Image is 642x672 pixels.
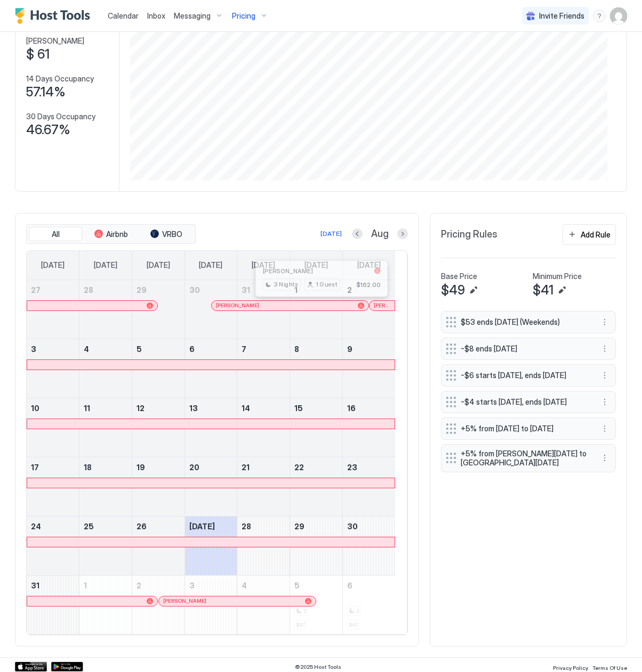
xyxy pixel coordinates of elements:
a: App Store [15,662,47,671]
div: menu [598,369,611,382]
a: August 30, 2025 [343,517,395,536]
div: menu [598,342,611,355]
a: August 8, 2025 [290,339,342,359]
td: August 21, 2025 [237,457,290,516]
span: Pricing [232,11,255,21]
button: Edit [556,284,568,297]
span: 30 Days Occupancy [26,112,95,121]
span: 14 Days Occupancy [26,74,94,84]
td: August 5, 2025 [132,339,184,398]
div: menu [598,316,611,329]
td: August 13, 2025 [184,398,237,457]
a: August 27, 2025 [185,517,237,536]
a: August 13, 2025 [185,398,237,418]
span: 30 [347,522,358,531]
span: 57.14% [26,84,66,100]
a: August 18, 2025 [79,457,132,477]
td: August 7, 2025 [237,339,290,398]
span: 16 [347,404,356,413]
td: August 19, 2025 [132,457,184,516]
td: August 6, 2025 [184,339,237,398]
td: August 17, 2025 [27,457,79,516]
div: Add Rule [581,229,611,240]
a: July 28, 2025 [79,280,132,300]
a: July 27, 2025 [27,280,79,300]
span: 3 [31,345,36,354]
span: 18 [84,463,92,472]
a: August 9, 2025 [343,339,395,359]
span: 5 [294,581,300,590]
div: tab-group [26,224,196,244]
button: More options [598,452,611,464]
button: Previous month [352,228,363,239]
a: September 5, 2025 [290,576,342,595]
span: 1 Guest [315,280,337,289]
span: $ 61 [26,46,50,62]
span: 31 [31,581,39,590]
td: August 4, 2025 [79,339,132,398]
td: August 28, 2025 [237,516,290,575]
td: August 3, 2025 [27,339,79,398]
span: 24 [31,522,41,531]
div: menu [598,396,611,408]
div: menu [598,422,611,435]
span: $53 ends [DATE] (Weekends) [461,317,588,327]
button: More options [598,316,611,329]
a: Host Tools Logo [15,8,95,24]
a: September 1, 2025 [79,576,132,595]
span: -$6 starts [DATE], ends [DATE] [461,371,588,380]
span: 27 [31,285,41,294]
a: Saturday [347,251,391,280]
button: Edit [467,284,480,297]
span: +5% from [PERSON_NAME][DATE] to [GEOGRAPHIC_DATA][DATE] [461,449,588,468]
span: 20 [189,463,199,472]
a: August 19, 2025 [132,457,184,477]
span: 14 [242,404,250,413]
td: July 29, 2025 [132,280,184,339]
a: August 10, 2025 [27,398,79,418]
span: 19 [137,463,145,472]
span: 13 [189,404,198,413]
span: $41 [533,282,553,298]
span: [DATE] [252,260,275,270]
td: August 15, 2025 [290,398,343,457]
span: 7 [242,345,246,354]
a: August 31, 2025 [27,576,79,595]
button: Airbnb [84,227,138,242]
span: Aug [371,228,389,240]
span: 29 [137,285,147,294]
td: July 31, 2025 [237,280,290,339]
td: August 9, 2025 [342,339,395,398]
a: Friday [294,251,339,280]
a: August 23, 2025 [343,457,395,477]
td: August 18, 2025 [79,457,132,516]
span: Invite Friends [539,11,584,21]
span: 23 [347,463,357,472]
span: Pricing Rules [441,228,497,241]
span: [DATE] [94,260,117,270]
span: +5% from [DATE] to [DATE] [461,424,588,433]
a: September 4, 2025 [237,576,290,595]
span: 1 [84,581,87,590]
span: Minimum Price [533,272,582,281]
a: Thursday [241,251,286,280]
span: 21 [242,463,250,472]
div: [PERSON_NAME] [216,302,364,309]
a: Tuesday [136,251,181,280]
span: 9 [347,345,352,354]
span: 28 [84,285,93,294]
a: Sunday [30,251,75,280]
a: August 7, 2025 [237,339,290,359]
span: 4 [84,345,89,354]
a: Monday [83,251,128,280]
span: Airbnb [106,230,128,239]
td: September 1, 2025 [79,575,132,634]
span: 3 [189,581,195,590]
button: More options [598,396,611,408]
span: $162.00 [356,281,380,288]
span: [DATE] [189,522,215,531]
span: [DATE] [41,260,65,270]
span: Privacy Policy [553,665,588,671]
